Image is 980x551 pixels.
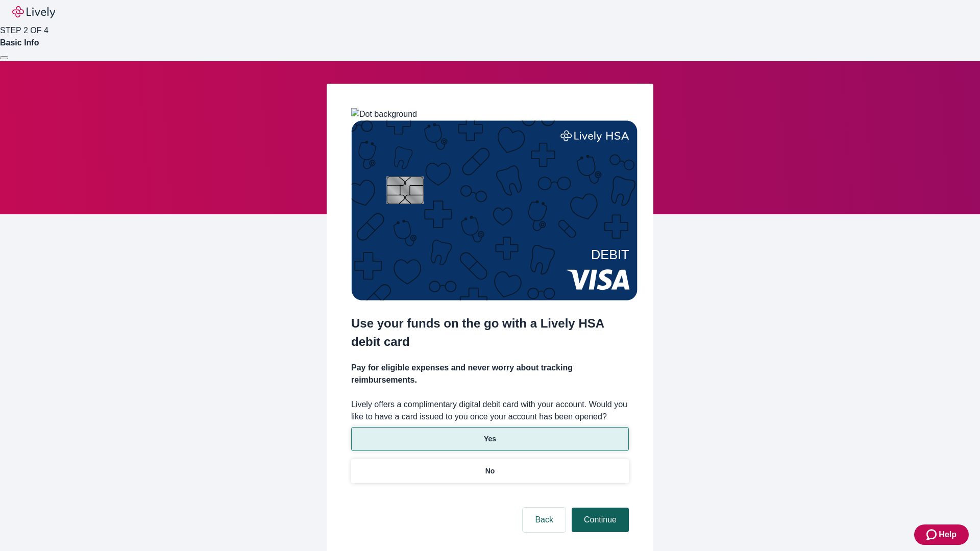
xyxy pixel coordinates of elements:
[351,120,638,300] img: Debit card
[523,508,566,532] button: Back
[351,314,629,351] h2: Use your funds on the go with a Lively HSA debit card
[926,529,939,541] svg: Zendesk support icon
[351,459,629,483] button: No
[12,6,55,18] img: Lively
[351,108,417,120] img: Dot background
[351,362,629,386] h4: Pay for eligible expenses and never worry about tracking reimbursements.
[351,427,629,451] button: Yes
[914,524,969,545] button: Zendesk support iconHelp
[485,466,495,477] p: No
[484,434,496,444] p: Yes
[351,398,629,423] label: Lively offers a complimentary digital debit card with your account. Would you like to have a card...
[939,529,957,541] span: Help
[572,508,629,532] button: Continue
